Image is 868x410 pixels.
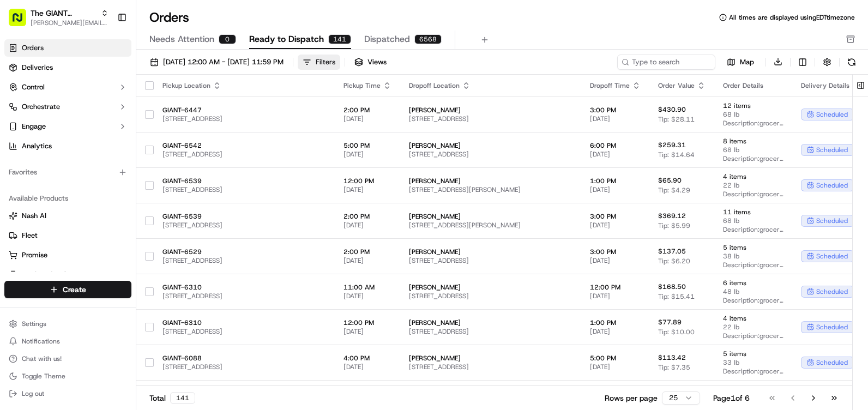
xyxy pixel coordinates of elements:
button: Toggle Theme [4,369,131,384]
span: 12 items [723,101,783,110]
span: [DATE] [343,292,391,300]
input: Got a question? Start typing here... [28,70,196,82]
span: Description: grocery bags [723,190,783,198]
span: [DATE] [343,327,391,336]
span: $65.90 [658,176,682,185]
span: Create [63,284,86,295]
span: [DATE] [590,185,641,194]
a: Fleet [9,231,127,240]
span: 4:00 PM [343,354,391,363]
button: Start new chat [185,107,198,120]
span: Description: grocery bags [723,225,783,234]
div: Total [149,392,195,404]
span: Pylon [108,241,132,249]
span: 68 lb [723,146,783,154]
span: [DATE] [590,327,641,336]
div: Available Products [4,190,131,207]
span: Product Catalog [22,270,74,280]
span: [STREET_ADDRESS] [409,256,572,265]
span: 3:00 PM [590,248,641,256]
span: [DATE] [343,256,391,265]
span: 5 items [723,243,783,252]
span: [PERSON_NAME] [409,106,572,114]
span: Map [740,57,754,67]
span: 3 items [723,385,783,394]
span: [DATE] [343,221,391,230]
button: Fleet [4,227,131,244]
span: [DATE] [343,185,391,194]
span: 5:00 PM [590,354,641,363]
span: [STREET_ADDRESS] [162,327,326,336]
span: 38 lb [723,252,783,261]
h1: Orders [149,9,189,26]
span: [DATE] [343,150,391,159]
span: 4 items [723,172,783,181]
span: 3:00 PM [590,106,641,114]
a: Analytics [4,137,131,155]
div: Dropoff Time [590,81,641,90]
button: Map [720,56,761,69]
span: API Documentation [103,214,175,225]
span: Tip: $7.35 [658,363,690,372]
span: GIANT-6542 [162,141,326,150]
span: 11:00 AM [343,283,391,292]
span: [STREET_ADDRESS] [162,363,326,371]
span: Description: grocery bags [723,261,783,269]
span: scheduled [816,252,848,261]
span: Tip: $6.20 [658,257,690,266]
img: 1736555255976-a54dd68f-1ca7-489b-9aae-adbdc363a1c4 [11,104,31,124]
span: Knowledge Base [22,214,83,225]
span: [DATE] [590,292,641,300]
span: [PERSON_NAME] [409,212,572,221]
img: Nash [11,11,33,33]
button: [PERSON_NAME][EMAIL_ADDRESS][PERSON_NAME][DOMAIN_NAME] [31,19,108,27]
span: Tip: $4.29 [658,186,690,195]
span: GIANT-6539 [162,177,326,185]
span: Fleet [22,231,38,240]
span: [DATE] [590,363,641,371]
div: 6568 [414,34,442,44]
a: Deliveries [4,59,131,76]
div: Pickup Time [343,81,391,90]
span: 2:00 PM [343,106,391,114]
div: Favorites [4,164,131,181]
span: 6:00 PM [590,141,641,150]
button: Refresh [844,55,859,70]
span: 12:00 PM [343,177,391,185]
span: Description: grocery bags [723,331,783,340]
span: [STREET_ADDRESS][PERSON_NAME] [409,185,572,194]
span: $77.89 [658,318,682,327]
div: Start new chat [49,104,179,115]
span: GIANT-6447 [162,106,326,114]
span: [STREET_ADDRESS] [162,150,326,159]
span: GIANT-6310 [162,283,326,292]
div: 141 [170,392,195,404]
span: 68 lb [723,110,783,119]
span: 8 items [723,137,783,146]
span: GIANT-6088 [162,354,326,363]
div: Order Value [658,81,706,90]
span: Orders [22,43,44,53]
div: 0 [219,34,236,44]
button: Nash AI [4,207,131,225]
span: 1:00 PM [590,318,641,327]
span: Engage [22,122,46,131]
span: [DATE] [590,256,641,265]
span: [STREET_ADDRESS][PERSON_NAME] [409,221,572,230]
span: Log out [22,389,44,398]
span: [STREET_ADDRESS] [162,292,326,300]
button: Create [4,281,131,298]
span: Tip: $28.11 [658,115,695,124]
span: [PERSON_NAME] [409,177,572,185]
span: scheduled [816,146,848,154]
button: Filters [298,55,340,70]
span: 11 items [723,208,783,216]
button: Log out [4,386,131,401]
span: 48 lb [723,287,783,296]
span: GIANT-6539 [162,212,326,221]
a: Product Catalog [9,270,127,280]
span: scheduled [816,323,848,331]
span: Chat with us! [22,354,62,363]
button: [DATE] 12:00 AM - [DATE] 11:59 PM [145,55,288,70]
